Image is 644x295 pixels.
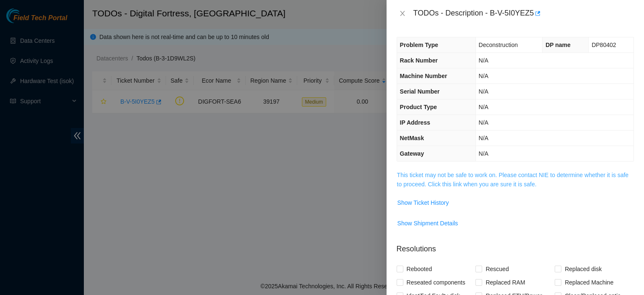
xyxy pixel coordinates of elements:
[545,42,571,48] span: DP name
[479,42,518,48] span: Deconstruction
[400,135,424,141] span: NetMask
[399,10,406,17] span: close
[479,88,488,95] span: N/A
[400,119,430,126] span: IP Address
[403,262,436,276] span: Rebooted
[403,276,469,289] span: Reseated components
[400,150,424,157] span: Gateway
[397,219,458,228] span: Show Shipment Details
[479,73,488,79] span: N/A
[397,217,459,230] button: Show Shipment Details
[413,7,634,20] div: TODOs - Description - B-V-5I0YEZ5
[400,88,440,95] span: Serial Number
[479,150,488,157] span: N/A
[479,135,488,141] span: N/A
[397,172,628,188] a: This ticket may not be safe to work on. Please contact NIE to determine whether it is safe to pro...
[561,262,605,276] span: Replaced disk
[400,73,447,79] span: Machine Number
[482,276,528,289] span: Replaced RAM
[397,196,449,209] button: Show Ticket History
[397,198,449,207] span: Show Ticket History
[400,42,439,48] span: Problem Type
[479,119,488,126] span: N/A
[592,42,616,48] span: DP80402
[482,262,512,276] span: Rescued
[400,57,438,64] span: Rack Number
[479,104,488,110] span: N/A
[400,104,437,110] span: Product Type
[561,276,617,289] span: Replaced Machine
[479,57,488,64] span: N/A
[397,10,408,18] button: Close
[397,237,634,255] p: Resolutions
